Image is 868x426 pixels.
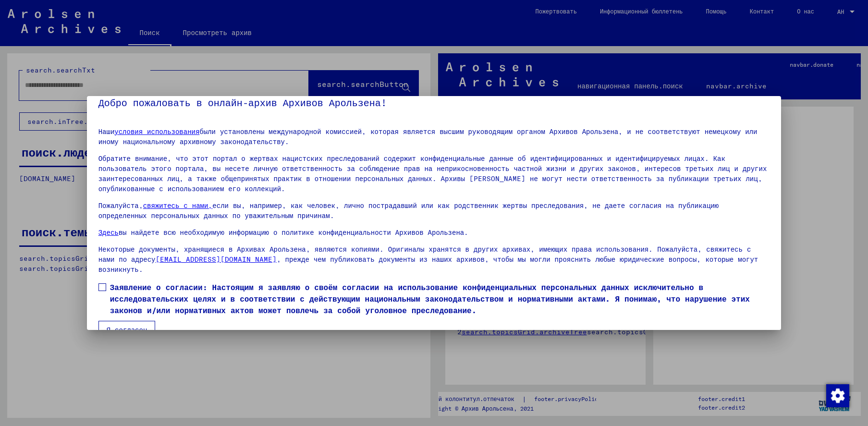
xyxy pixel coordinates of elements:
a: [EMAIL_ADDRESS][DOMAIN_NAME] [156,255,277,264]
font: если вы, например, как человек, лично пострадавший или как родственник жертвы преследования, не д... [98,201,719,220]
font: Некоторые документы, хранящиеся в Архивах Арользена, являются копиями. Оригиналы хранятся в други... [98,245,751,264]
button: Я согласен [98,321,156,339]
a: условия использования [114,127,199,136]
font: вы найдете всю необходимую информацию о политике конфиденциальности Архивов Арользена. [119,228,469,237]
font: Пожалуйста, [98,201,143,210]
font: Заявление о согласии: Настоящим я заявляю о своём согласии на использование конфиденциальных перс... [110,282,750,315]
a: Здесь [98,228,119,237]
font: Я согласен [107,326,147,334]
font: Наши [98,127,115,136]
div: Изменить согласие [826,384,849,407]
font: Обратите внимание, что этот портал о жертвах нацистских преследований содержит конфиденциальные д... [98,154,767,193]
font: были установлены международной комиссией, которая является высшим руководящим органом Архивов Аро... [98,127,758,146]
font: Добро пожаловать в онлайн-архив Архивов Арользена! [98,97,387,109]
font: , прежде чем публиковать документы из наших архивов, чтобы мы могли прояснить любые юридические в... [98,255,758,274]
a: свяжитесь с нами, [143,201,213,210]
img: Изменить согласие [826,384,849,407]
